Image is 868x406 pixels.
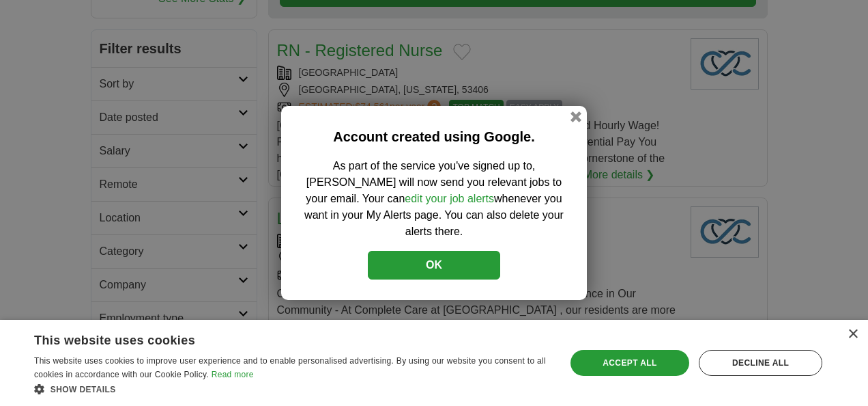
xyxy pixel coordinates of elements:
a: edit your job alerts [405,193,494,204]
a: Read more, opens a new window [212,370,254,379]
span: This website uses cookies to improve user experience and to enable personalised advertising. By u... [34,356,546,379]
h2: Account created using Google. [302,126,566,147]
span: Show details [50,385,116,394]
div: Close [848,329,858,340]
div: Show details [34,382,549,396]
button: OK [368,251,500,280]
p: As part of the service you've signed up to, [PERSON_NAME] will now send you relevant jobs to your... [302,158,566,240]
div: This website uses cookies [34,328,515,349]
div: Decline all [699,350,822,376]
div: Accept all [570,350,690,376]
